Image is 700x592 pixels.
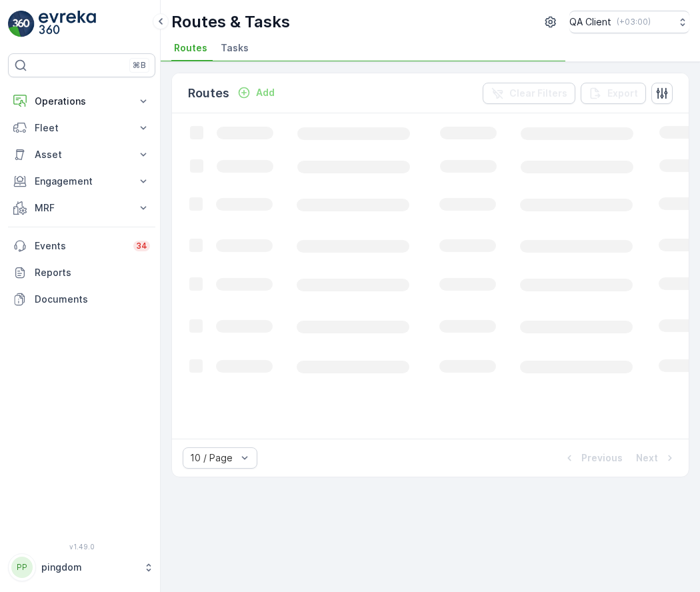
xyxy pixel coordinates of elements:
[8,233,155,259] a: Events34
[35,175,129,188] p: Engagement
[188,84,229,103] p: Routes
[171,11,290,33] p: Routes & Tasks
[41,561,137,574] p: pingdom
[581,451,623,465] p: Previous
[509,87,567,100] p: Clear Filters
[8,543,155,551] span: v 1.49.0
[8,259,155,286] a: Reports
[483,83,575,104] button: Clear Filters
[8,11,35,37] img: logo
[607,87,638,100] p: Export
[569,15,611,29] p: QA Client
[35,266,150,279] p: Reports
[8,115,155,141] button: Fleet
[256,86,275,99] p: Add
[35,239,125,253] p: Events
[635,450,678,466] button: Next
[569,11,689,33] button: QA Client(+03:00)
[232,85,280,101] button: Add
[221,41,249,55] span: Tasks
[35,121,129,135] p: Fleet
[136,241,147,251] p: 34
[35,148,129,161] p: Asset
[561,450,624,466] button: Previous
[8,195,155,221] button: MRF
[174,41,207,55] span: Routes
[11,557,33,578] div: PP
[35,293,150,306] p: Documents
[617,17,651,27] p: ( +03:00 )
[35,95,129,108] p: Operations
[35,201,129,215] p: MRF
[8,168,155,195] button: Engagement
[8,553,155,581] button: PPpingdom
[636,451,658,465] p: Next
[39,11,96,37] img: logo_light-DOdMpM7g.png
[8,88,155,115] button: Operations
[8,286,155,313] a: Documents
[581,83,646,104] button: Export
[8,141,155,168] button: Asset
[133,60,146,71] p: ⌘B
